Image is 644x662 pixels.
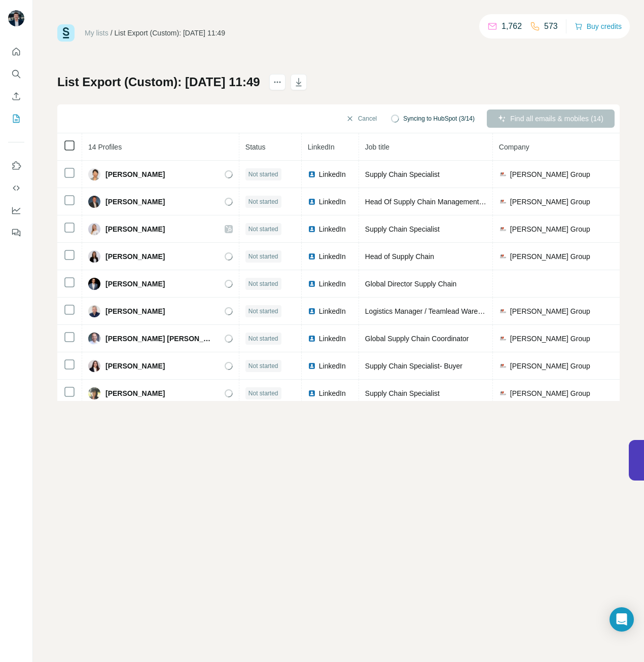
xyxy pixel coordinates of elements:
span: Not started [248,197,278,206]
li: / [111,28,113,38]
span: [PERSON_NAME] [105,224,165,234]
span: LinkedIn [319,251,346,262]
img: Surfe Logo [57,24,75,42]
img: LinkedIn logo [308,252,316,261]
span: [PERSON_NAME] Group [510,251,590,262]
span: [PERSON_NAME] [105,169,165,179]
span: LinkedIn [319,334,346,344]
img: Avatar [88,305,100,317]
a: My lists [85,29,109,37]
span: LinkedIn [319,361,346,371]
span: LinkedIn [319,388,346,398]
img: Avatar [88,333,100,345]
span: Syncing to HubSpot (3/14) [403,114,475,123]
img: LinkedIn logo [308,335,316,343]
span: Not started [248,307,278,316]
img: LinkedIn logo [308,225,316,233]
p: 573 [544,20,558,32]
p: 1,762 [502,20,522,32]
button: Buy credits [575,19,622,33]
div: List Export (Custom): [DATE] 11:49 [115,28,225,38]
span: [PERSON_NAME] [105,197,165,207]
img: LinkedIn logo [308,362,316,370]
img: company-logo [499,307,507,315]
span: Not started [248,279,278,288]
span: [PERSON_NAME] Group [510,169,590,179]
button: My lists [8,109,24,128]
span: LinkedIn [319,279,346,289]
img: company-logo [499,252,507,261]
span: Global Director Supply Chain [365,280,457,288]
span: Supply Chain Specialist- Buyer [365,362,462,370]
img: LinkedIn logo [308,307,316,315]
span: LinkedIn [319,306,346,316]
span: Job title [365,143,389,151]
span: LinkedIn [319,169,346,179]
img: company-logo [499,225,507,233]
img: LinkedIn logo [308,198,316,206]
span: [PERSON_NAME] [105,388,165,398]
img: Avatar [88,250,100,263]
span: Not started [248,389,278,398]
span: [PERSON_NAME] Group [510,388,590,398]
span: Supply Chain Specialist [365,389,440,397]
span: Supply Chain Specialist [365,170,440,178]
span: Not started [248,252,278,261]
span: Head Of Supply Chain Management, Director [365,198,508,206]
span: 14 Profiles [88,143,122,151]
span: [PERSON_NAME] [PERSON_NAME] [105,334,214,344]
img: company-logo [499,198,507,206]
button: Quick start [8,43,24,61]
img: company-logo [499,335,507,343]
img: company-logo [499,170,507,178]
img: company-logo [499,389,507,397]
img: Avatar [8,10,24,26]
span: [PERSON_NAME] Group [510,334,590,344]
span: Not started [248,170,278,179]
img: LinkedIn logo [308,170,316,178]
span: Status [245,143,266,151]
span: Not started [248,334,278,343]
button: Dashboard [8,201,24,219]
button: actions [269,74,285,90]
img: Avatar [88,278,100,290]
button: Search [8,65,24,83]
span: [PERSON_NAME] [105,306,165,316]
button: Enrich CSV [8,87,24,105]
span: [PERSON_NAME] [105,361,165,371]
span: LinkedIn [319,197,346,207]
button: Cancel [339,109,384,128]
span: Head of Supply Chain [365,252,434,261]
img: company-logo [499,362,507,370]
span: Not started [248,361,278,371]
img: Avatar [88,223,100,235]
span: Logistics Manager / Teamlead Warehouse & Transport [PERSON_NAME] Plastic GmbH [365,307,641,315]
img: LinkedIn logo [308,280,316,288]
span: Not started [248,225,278,234]
span: [PERSON_NAME] Group [510,361,590,371]
button: Use Surfe API [8,179,24,197]
img: Avatar [88,387,100,399]
button: Use Surfe on LinkedIn [8,157,24,175]
h1: List Export (Custom): [DATE] 11:49 [57,74,260,90]
span: [PERSON_NAME] Group [510,306,590,316]
span: LinkedIn [308,143,335,151]
span: [PERSON_NAME] [105,279,165,289]
span: LinkedIn [319,224,346,234]
img: Avatar [88,196,100,208]
span: Supply Chain Specialist [365,225,440,233]
span: Company [499,143,529,151]
img: Avatar [88,360,100,372]
button: Feedback [8,224,24,242]
img: LinkedIn logo [308,389,316,397]
div: Open Intercom Messenger [610,607,634,632]
img: Avatar [88,168,100,180]
span: [PERSON_NAME] Group [510,197,590,207]
span: Global Supply Chain Coordinator [365,335,469,343]
span: [PERSON_NAME] [105,251,165,262]
span: [PERSON_NAME] Group [510,224,590,234]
